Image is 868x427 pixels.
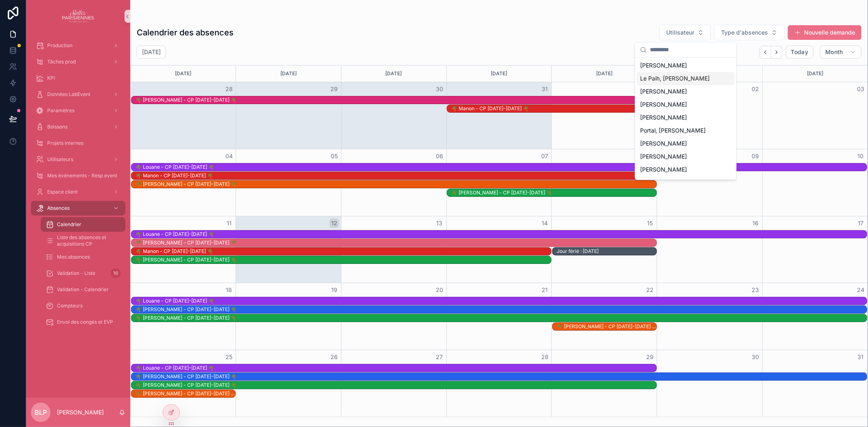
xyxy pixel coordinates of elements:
div: [DATE] [132,65,234,82]
div: 🌴 Louane - CP 2024-2025 🌴 [136,364,656,372]
span: Projets internes [47,140,83,146]
button: 04 [224,151,234,161]
span: Le Paih, [PERSON_NAME] [640,74,710,83]
div: Jour férié : Assomption 2025 [557,248,656,255]
span: Liste des absences et acquisitions CP [57,234,117,247]
a: KPI [31,71,125,85]
button: 29 [645,352,655,362]
button: 12 [329,218,339,228]
div: 🌴 [PERSON_NAME] - CP [DATE]-[DATE] 🌴 [136,181,656,187]
div: 🌴 Manon - CP [DATE]-[DATE] 🌴 [136,248,551,255]
div: [DATE] [343,65,445,82]
div: [DATE] [764,65,866,82]
button: Month [820,46,861,59]
div: 🌴 [PERSON_NAME] - CP [DATE]-[DATE] 🌴 [136,257,551,263]
h1: Calendrier des absences [137,27,234,38]
div: 🌴 Louane - CP 2024-2025 🌴 [136,163,867,171]
button: 06 [435,151,444,161]
div: 🌴 [PERSON_NAME] - CP [DATE]-[DATE] 🌴 [136,382,656,388]
div: 🌴 [PERSON_NAME] - CP [DATE]-[DATE] 🌴 [136,306,867,313]
div: 🌴 [PERSON_NAME] - CP [DATE]-[DATE] 🌴 [136,315,867,321]
span: [PERSON_NAME] [640,100,687,109]
div: 🌴 Louane - CP 2024-2025 🌴 [136,297,867,305]
button: Today [786,46,814,59]
button: 27 [435,352,444,362]
span: Espace client [47,189,78,195]
button: 30 [750,352,760,362]
a: Compteurs [41,298,125,313]
span: Calendrier [57,221,81,228]
div: 🌴 Louane - CP [DATE]-[DATE] 🌴 [136,231,867,237]
span: [PERSON_NAME] [640,152,687,161]
button: 10 [856,151,866,161]
a: Production [31,38,125,53]
div: 🌴 Manon - CP [DATE]-[DATE] 🌴 [451,105,656,112]
div: 🌴 Mathilde - CP 2025-2026 🌴 [451,189,656,196]
p: [PERSON_NAME] [57,408,104,416]
button: Next [771,46,783,59]
span: Today [791,48,809,56]
span: Envoi des congés et EVP [57,319,113,325]
button: 25 [224,352,234,362]
button: 19 [329,285,339,295]
div: [DATE] [448,65,551,82]
button: 28 [540,352,550,362]
span: [PERSON_NAME] [640,179,687,187]
button: 26 [329,352,339,362]
div: 🌴 [PERSON_NAME] - CP [DATE]-[DATE] 🌴 [557,323,656,330]
button: 29 [329,84,339,94]
div: 🌴 Mathilde - CP 2024-2025 🌴 [136,381,656,389]
div: scrollable content [26,33,130,340]
a: Données LabEvent [31,87,125,102]
span: Compteurs [57,303,83,309]
span: Absences [47,205,70,211]
span: [PERSON_NAME] [640,139,687,148]
a: Validation - Liste16 [41,266,125,281]
button: Back [759,46,771,59]
button: 20 [435,285,444,295]
div: 🌴 Manon - CP 2024-2025 🌴 [451,105,656,112]
button: 28 [224,84,234,94]
button: 03 [856,84,866,94]
button: 22 [645,285,655,295]
button: 31 [540,84,550,94]
span: Données LabEvent [47,91,90,98]
button: 09 [750,151,760,161]
span: [PERSON_NAME] [640,113,687,122]
div: 🌴 Manon - CP 2025-2026 🌴 [136,248,551,255]
button: Select Button [659,25,711,40]
a: Projets internes [31,136,125,150]
button: 07 [540,151,550,161]
button: Nouvelle demande [788,25,861,40]
span: BLP [35,407,47,417]
a: Espace client [31,185,125,199]
a: Liste des absences et acquisitions CP [41,233,125,248]
div: 🌴 Mathilde - CP 2024-2025 🌴 [136,314,867,322]
a: Mes absences [41,250,125,264]
div: Suggestions [635,57,736,179]
button: 16 [750,218,760,228]
div: 🌴 [PERSON_NAME] - CP [DATE]-[DATE] 🌴 [136,240,656,246]
button: 02 [750,84,760,94]
a: Paramètres [31,103,125,118]
a: Boissons [31,120,125,134]
span: Utilisateurs [47,156,73,163]
a: Absences [31,201,125,216]
div: 🌴 [PERSON_NAME] - CP [DATE]-[DATE] 🌴 [451,190,656,196]
div: 🌴 Mélanie - CP 2024-2025 🌴 [136,390,235,397]
div: 🌴 Mélanie - CP 2024-2025 🌴 [557,323,656,330]
button: 11 [224,218,234,228]
span: Validation - Calendrier [57,286,109,293]
button: 15 [645,218,655,228]
button: Select Button [714,25,785,40]
a: Tâches prod [31,54,125,69]
span: Paramètres [47,107,74,114]
a: Utilisateurs [31,152,125,167]
div: Month View [130,65,868,417]
div: 🌴 Brendan - CP 2024-2025 🌴 [136,373,867,380]
div: 🌴 Astrid - CP 2024-2025 🌴 [136,239,656,246]
div: 🌴 [PERSON_NAME] - CP [DATE]-[DATE] 🌴 [136,390,235,397]
div: 🌴 Mélanie - CP 2024-2025 🌴 [136,181,656,188]
div: 16 [111,268,120,278]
